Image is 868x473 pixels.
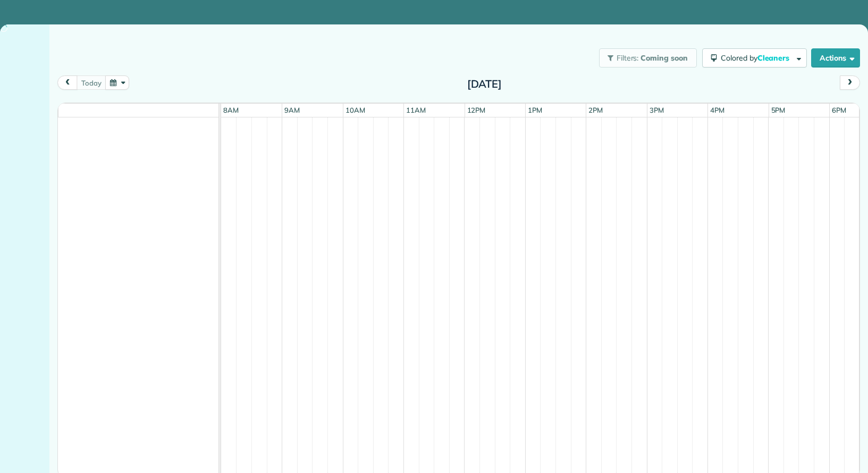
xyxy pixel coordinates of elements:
[221,106,241,114] span: 8am
[641,53,688,63] span: Coming soon
[757,53,791,63] span: Cleaners
[586,106,605,114] span: 2pm
[840,75,860,90] button: next
[77,75,106,90] button: today
[282,106,302,114] span: 9am
[617,53,639,63] span: Filters:
[465,106,488,114] span: 12pm
[769,106,788,114] span: 5pm
[418,78,551,90] h2: [DATE]
[526,106,544,114] span: 1pm
[702,48,807,67] button: Colored byCleaners
[708,106,727,114] span: 4pm
[811,48,860,67] button: Actions
[57,75,78,90] button: prev
[343,106,367,114] span: 10am
[404,106,428,114] span: 11am
[721,53,793,63] span: Colored by
[647,106,666,114] span: 3pm
[830,106,848,114] span: 6pm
